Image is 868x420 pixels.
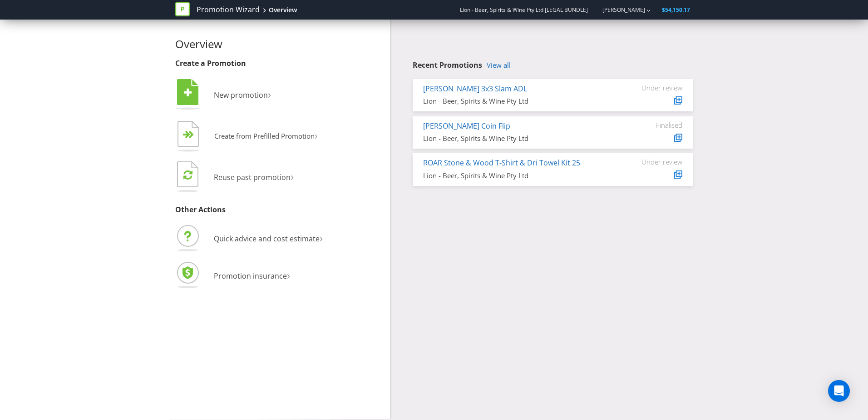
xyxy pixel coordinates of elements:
tspan:  [188,130,194,139]
a: [PERSON_NAME] 3x3 Slam ADL [423,84,527,94]
a: Quick advice and cost estimate› [175,234,323,244]
div: Overview [269,5,297,15]
span: › [291,169,294,184]
div: Finalised [628,121,682,129]
span: Lion - Beer, Spirits & Wine Pty Ltd [LEGAL BUNDLE] [460,6,588,14]
div: Lion - Beer, Spirits & Wine Pty Ltd [423,171,614,180]
button: Create from Prefilled Promotion› [175,119,318,155]
a: Promotion insurance› [175,271,290,281]
h3: Other Actions [175,206,383,214]
tspan:  [184,88,192,98]
span: New promotion [214,90,268,100]
span: Promotion insurance [214,271,287,281]
span: Recent Promotions [413,60,482,70]
div: Open Intercom Messenger [828,380,850,402]
span: › [320,230,323,245]
div: Lion - Beer, Spirits & Wine Pty Ltd [423,134,614,143]
a: [PERSON_NAME] Coin Flip [423,121,510,131]
span: › [315,128,318,142]
a: Promotion Wizard [197,5,260,15]
a: ROAR Stone & Wood T-Shirt & Dri Towel Kit 25 [423,158,580,168]
a: [PERSON_NAME] [593,6,645,14]
span: Create from Prefilled Promotion [214,131,315,140]
h2: Overview [175,38,383,50]
div: Under review [628,158,682,166]
span: Reuse past promotion [214,172,291,182]
span: Quick advice and cost estimate [214,234,320,244]
tspan:  [183,170,192,180]
a: View all [487,61,511,69]
span: › [268,86,271,101]
div: Under review [628,84,682,92]
div: Lion - Beer, Spirits & Wine Pty Ltd [423,96,614,106]
h3: Create a Promotion [175,60,383,68]
span: $54,150.17 [662,6,690,14]
span: › [287,267,290,282]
